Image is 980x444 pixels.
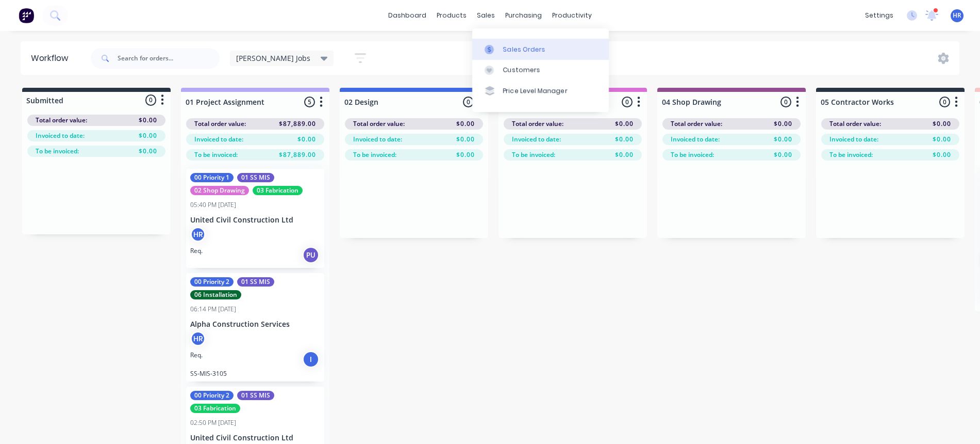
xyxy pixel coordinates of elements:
span: $0.00 [139,131,157,140]
span: $0.00 [297,135,316,144]
span: $0.00 [615,119,634,129]
span: $0.00 [615,150,634,160]
span: Total order value: [36,116,87,125]
div: 01 SS MIS [237,391,274,400]
span: [PERSON_NAME] Jobs [236,53,310,64]
a: Customers [472,60,609,81]
span: $0.00 [456,135,475,144]
span: $0.00 [933,150,951,160]
div: HR [190,227,206,242]
span: Total order value: [194,119,246,129]
span: $0.00 [615,135,634,144]
div: 00 Priority 2 [190,277,234,287]
span: Invoiced to date: [829,135,878,144]
span: To be invoiced: [194,150,238,160]
span: Invoiced to date: [353,135,402,144]
span: $0.00 [456,119,475,129]
span: Total order value: [512,119,563,129]
div: 05:40 PM [DATE] [190,200,236,210]
span: HR [953,11,961,20]
span: To be invoiced: [353,150,396,160]
div: Workflow [31,52,73,65]
span: To be invoiced: [36,147,79,156]
div: 03 Fabrication [190,404,240,413]
span: $0.00 [933,135,951,144]
div: 00 Priority 1 [190,173,234,182]
span: Total order value: [353,119,405,129]
span: $0.00 [933,119,951,129]
span: To be invoiced: [512,150,555,160]
span: To be invoiced: [829,150,873,160]
p: Req. [190,246,203,256]
div: sales [472,8,500,23]
div: Sales Orders [503,45,545,54]
div: 03 Fabrication [253,186,303,195]
span: Invoiced to date: [512,135,561,144]
span: $87,889.00 [279,150,316,160]
span: Total order value: [829,119,881,129]
div: 06 Installation [190,290,241,299]
p: United Civil Construction Ltd [190,434,320,442]
input: Search for orders... [118,48,220,69]
div: 06:14 PM [DATE] [190,305,236,314]
div: 00 Priority 101 SS MIS02 Shop Drawing03 Fabrication05:40 PM [DATE]United Civil Construction LtdHR... [186,169,324,268]
div: Price Level Manager [503,86,568,96]
div: 01 SS MIS [237,277,274,287]
a: Price Level Manager [472,81,609,101]
div: purchasing [500,8,547,23]
div: PU [303,247,319,263]
a: Sales Orders [472,39,609,59]
div: Customers [503,66,540,75]
span: $0.00 [774,119,792,129]
div: HR [190,331,206,346]
span: $0.00 [774,150,792,160]
span: $87,889.00 [279,119,316,129]
div: 00 Priority 2 [190,391,234,400]
span: $0.00 [139,116,157,125]
div: I [303,351,319,368]
p: Req. [190,351,203,360]
span: Invoiced to date: [671,135,720,144]
div: products [431,8,472,23]
p: United Civil Construction Ltd [190,216,320,225]
span: Invoiced to date: [36,131,85,140]
p: Alpha Construction Services [190,320,320,329]
div: 01 SS MIS [237,173,274,182]
span: $0.00 [139,147,157,156]
div: settings [860,8,899,23]
div: 02:50 PM [DATE] [190,418,236,427]
span: $0.00 [774,135,792,144]
span: Total order value: [671,119,722,129]
div: 02 Shop Drawing [190,186,249,195]
img: Factory [19,8,34,23]
div: productivity [547,8,597,23]
span: $0.00 [456,150,475,160]
a: dashboard [383,8,431,23]
span: Invoiced to date: [194,135,243,144]
span: To be invoiced: [671,150,714,160]
p: SS-MIS-3105 [190,370,320,377]
div: 00 Priority 201 SS MIS06 Installation06:14 PM [DATE]Alpha Construction ServicesHRReq.ISS-MIS-3105 [186,273,324,382]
